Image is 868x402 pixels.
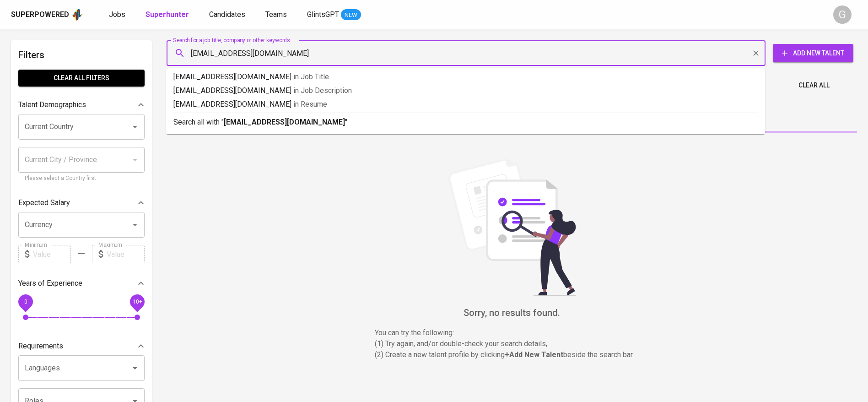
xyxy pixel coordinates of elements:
b: Superhunter [146,10,189,19]
div: Superpowered [11,10,69,20]
div: Talent Demographics [18,96,145,114]
span: in Resume [293,100,327,109]
h6: Sorry, no results found. [167,305,857,320]
p: Search all with " " [173,117,758,128]
a: Teams [265,9,289,21]
span: Candidates [209,10,245,19]
p: Requirements [18,341,63,352]
button: Clear All filters [18,70,145,87]
button: Add New Talent [773,44,853,62]
img: app logo [71,8,83,22]
input: Value [33,245,71,263]
span: in Job Description [293,86,352,95]
img: file_searching.svg [443,158,581,296]
span: Clear All [798,80,830,91]
p: Years of Experience [18,278,82,289]
span: in Job Title [293,72,329,81]
span: GlintsGPT [307,10,339,19]
button: Open [129,218,141,231]
input: Value [107,245,145,263]
a: GlintsGPT NEW [307,9,361,21]
p: (1) Try again, and/or double-check your search details, [375,338,649,349]
span: 0 [24,299,27,305]
p: Talent Demographics [18,99,86,110]
span: Clear All filters [26,72,137,84]
p: Expected Salary [18,197,70,208]
p: [EMAIL_ADDRESS][DOMAIN_NAME] [173,71,758,82]
p: [EMAIL_ADDRESS][DOMAIN_NAME] [173,99,758,110]
a: Jobs [109,9,127,21]
button: Clear [749,47,762,60]
div: G [833,5,852,24]
h6: Filters [18,48,145,62]
span: Jobs [109,10,125,19]
div: Expected Salary [18,194,145,212]
button: Open [129,120,141,133]
span: Teams [265,10,287,19]
span: NEW [341,11,361,20]
span: Add New Talent [780,48,846,59]
span: 10+ [132,299,142,305]
b: + Add New Talent [505,350,563,359]
a: Candidates [209,9,247,21]
div: Years of Experience [18,274,145,293]
p: Please select a Country first [25,174,138,183]
a: Superhunter [146,9,191,21]
button: Open [129,362,141,375]
b: [EMAIL_ADDRESS][DOMAIN_NAME] [224,118,345,126]
p: You can try the following : [375,327,649,338]
button: Clear All [795,77,833,94]
a: Superpoweredapp logo [11,8,83,22]
p: [EMAIL_ADDRESS][DOMAIN_NAME] [173,85,758,96]
p: (2) Create a new talent profile by clicking beside the search bar. [375,349,649,360]
div: Requirements [18,337,145,355]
